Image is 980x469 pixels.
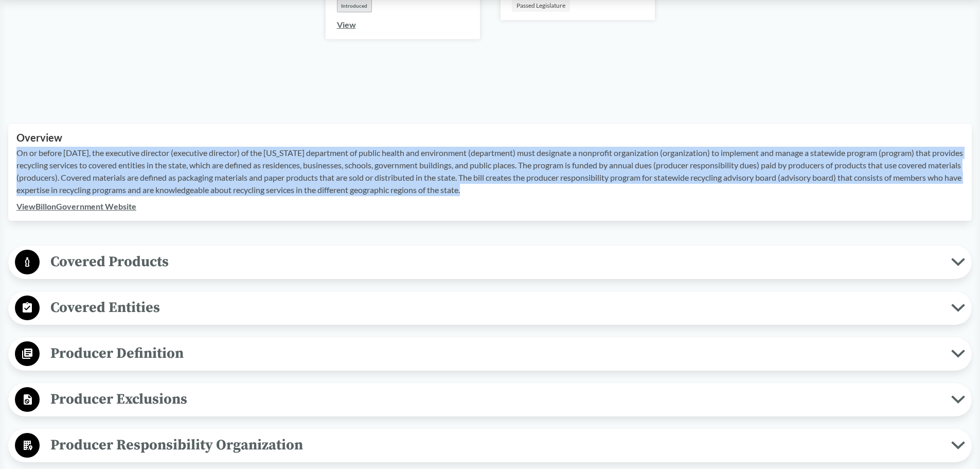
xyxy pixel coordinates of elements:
[40,296,951,319] span: Covered Entities
[40,342,951,365] span: Producer Definition
[12,295,968,321] button: Covered Entities
[40,250,951,273] span: Covered Products
[12,249,968,275] button: Covered Products
[12,387,968,413] button: Producer Exclusions
[40,433,951,457] span: Producer Responsibility Organization
[12,341,968,367] button: Producer Definition
[16,201,136,211] a: ViewBillonGovernment Website
[16,132,964,144] h2: Overview
[40,388,951,411] span: Producer Exclusions
[12,432,968,459] button: Producer Responsibility Organization
[16,147,964,196] p: On or before [DATE], the executive director (executive director) of the [US_STATE] department of ...
[337,20,356,29] a: View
